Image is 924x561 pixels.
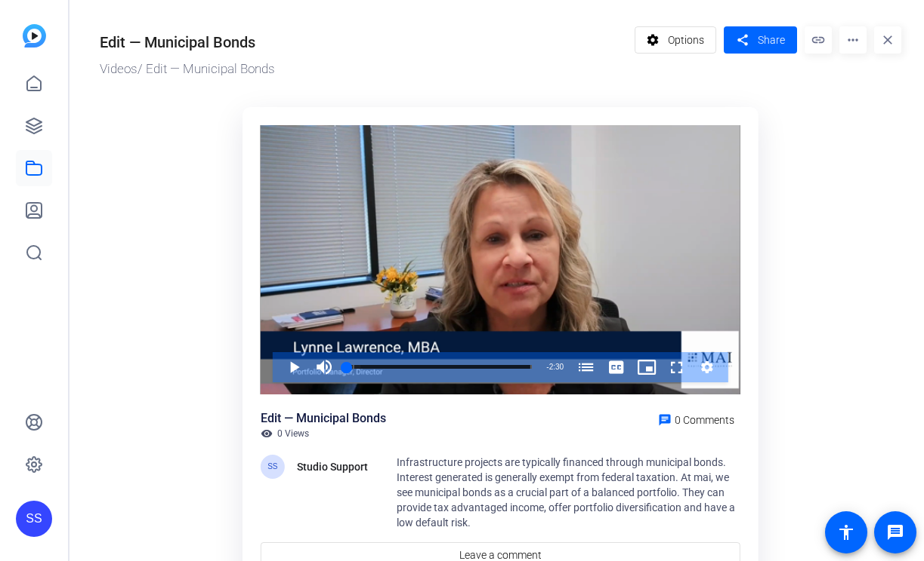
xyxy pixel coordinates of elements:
[805,26,832,54] mat-icon: link
[571,352,601,382] button: Chapters
[261,428,273,440] mat-icon: visibility
[635,26,717,54] button: Options
[724,26,797,54] button: Share
[309,352,339,382] button: Mute
[632,352,662,382] button: Picture-in-Picture
[23,24,46,48] img: blue-gradient.svg
[261,409,386,428] div: Edit — Municipal Bonds
[874,26,901,54] mat-icon: close
[675,414,734,426] span: 0 Comments
[261,455,285,479] div: SS
[16,501,52,537] div: SS
[662,352,692,382] button: Fullscreen
[397,456,735,529] span: Infrastructure projects are typically financed through municipal bonds. Interest generated is gen...
[100,61,138,76] a: Videos
[297,458,372,476] div: Studio Support
[644,26,663,54] mat-icon: settings
[668,26,704,54] span: Options
[279,352,309,382] button: Play
[837,523,855,541] mat-icon: accessibility
[100,31,255,54] div: Edit — Municipal Bonds
[886,523,904,541] mat-icon: message
[546,363,549,371] span: -
[758,32,785,48] span: Share
[261,125,740,394] div: Video Player
[652,409,740,428] a: 0 Comments
[277,428,309,440] span: 0 Views
[733,30,752,51] mat-icon: share
[658,413,672,427] mat-icon: chat
[839,26,867,54] mat-icon: more_horiz
[601,352,632,382] button: Captions
[549,363,564,371] span: 2:30
[100,60,627,79] div: / Edit — Municipal Bonds
[347,365,532,369] div: Progress Bar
